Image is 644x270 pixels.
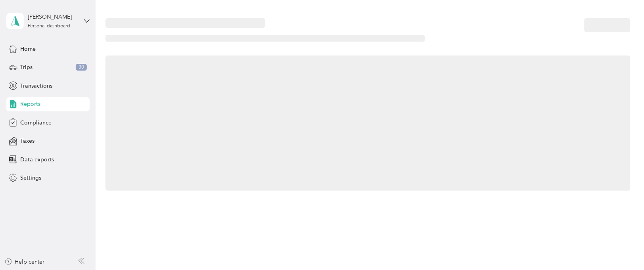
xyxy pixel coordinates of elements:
iframe: Everlance-gr Chat Button Frame [600,226,644,270]
span: Taxes [20,137,34,145]
span: Trips [20,63,33,71]
span: Home [20,45,36,53]
span: Data exports [20,155,54,164]
span: Reports [20,100,40,108]
span: Transactions [20,82,52,90]
span: Compliance [20,119,52,127]
div: Personal dashboard [28,24,70,29]
div: [PERSON_NAME] [28,13,77,21]
button: Help center [4,258,45,266]
span: 30 [76,64,87,71]
span: Settings [20,174,41,182]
